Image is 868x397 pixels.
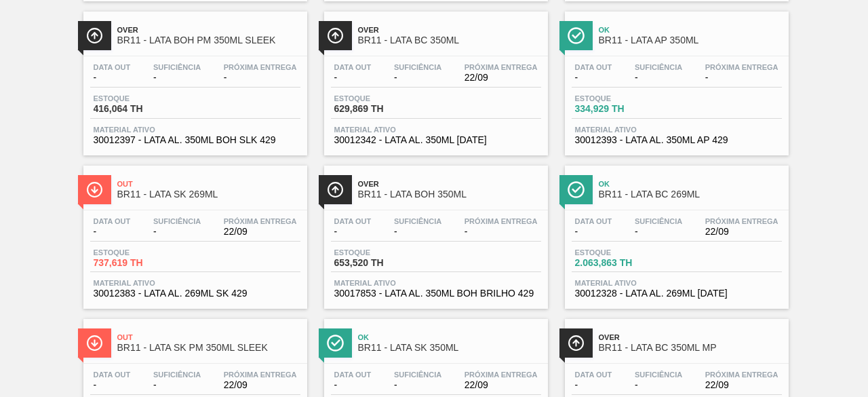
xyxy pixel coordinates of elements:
[94,126,297,134] span: Material ativo
[334,248,429,257] span: Estoque
[465,227,538,237] span: -
[86,27,103,44] img: Ícone
[705,63,778,71] span: Próxima Entrega
[94,380,131,390] span: -
[394,380,441,390] span: -
[334,73,372,83] span: -
[117,333,300,341] span: Out
[555,1,795,155] a: ÍconeOkBR11 - LATA AP 350MLData out-Suficiência-Próxima Entrega-Estoque334,929 THMaterial ativo30...
[575,371,612,379] span: Data out
[575,288,778,299] span: 30012328 - LATA AL. 269ML BC 429
[575,94,670,102] span: Estoque
[73,155,314,309] a: ÍconeOutBR11 - LATA SK 269MLData out-Suficiência-Próxima Entrega22/09Estoque737,619 THMaterial at...
[334,104,429,114] span: 629,869 TH
[153,227,201,237] span: -
[314,1,555,155] a: ÍconeOverBR11 - LATA BC 350MLData out-Suficiência-Próxima Entrega22/09Estoque629,869 THMaterial a...
[327,27,344,44] img: Ícone
[705,371,778,379] span: Próxima Entrega
[94,73,131,83] span: -
[599,189,782,200] span: BR11 - LATA BC 269ML
[465,73,538,83] span: 22/09
[465,371,538,379] span: Próxima Entrega
[153,380,201,390] span: -
[334,258,429,268] span: 653,520 TH
[575,104,670,114] span: 334,929 TH
[705,227,778,237] span: 22/09
[94,104,189,114] span: 416,064 TH
[575,258,670,268] span: 2.063,863 TH
[94,371,131,379] span: Data out
[94,227,131,237] span: -
[334,279,538,287] span: Material ativo
[635,380,682,390] span: -
[117,189,300,200] span: BR11 - LATA SK 269ML
[94,135,297,145] span: 30012397 - LATA AL. 350ML BOH SLK 429
[394,73,441,83] span: -
[314,155,555,309] a: ÍconeOverBR11 - LATA BOH 350MLData out-Suficiência-Próxima Entrega-Estoque653,520 THMaterial ativ...
[94,248,189,257] span: Estoque
[575,73,612,83] span: -
[599,35,782,45] span: BR11 - LATA AP 350ML
[94,279,297,287] span: Material ativo
[575,279,778,287] span: Material ativo
[117,26,300,34] span: Over
[334,288,538,299] span: 30017853 - LATA AL. 350ML BOH BRILHO 429
[568,27,585,44] img: Ícone
[153,371,201,379] span: Suficiência
[224,63,297,71] span: Próxima Entrega
[465,217,538,225] span: Próxima Entrega
[334,371,372,379] span: Data out
[334,126,538,134] span: Material ativo
[575,126,778,134] span: Material ativo
[224,371,297,379] span: Próxima Entrega
[117,35,300,45] span: BR11 - LATA BOH PM 350ML SLEEK
[394,217,441,225] span: Suficiência
[635,371,682,379] span: Suficiência
[334,380,372,390] span: -
[334,63,372,71] span: Data out
[575,217,612,225] span: Data out
[599,26,782,34] span: Ok
[94,94,189,102] span: Estoque
[94,217,131,225] span: Data out
[555,155,795,309] a: ÍconeOkBR11 - LATA BC 269MLData out-Suficiência-Próxima Entrega22/09Estoque2.063,863 THMaterial a...
[599,180,782,188] span: Ok
[327,335,344,352] img: Ícone
[117,180,300,188] span: Out
[358,333,541,341] span: Ok
[394,63,441,71] span: Suficiência
[635,227,682,237] span: -
[224,217,297,225] span: Próxima Entrega
[94,258,189,268] span: 737,619 TH
[394,227,441,237] span: -
[568,181,585,198] img: Ícone
[465,63,538,71] span: Próxima Entrega
[334,227,372,237] span: -
[334,217,372,225] span: Data out
[358,343,541,353] span: BR11 - LATA SK 350ML
[94,63,131,71] span: Data out
[358,26,541,34] span: Over
[465,380,538,390] span: 22/09
[568,335,585,352] img: Ícone
[224,73,297,83] span: -
[86,335,103,352] img: Ícone
[358,180,541,188] span: Over
[394,371,441,379] span: Suficiência
[73,1,314,155] a: ÍconeOverBR11 - LATA BOH PM 350ML SLEEKData out-Suficiência-Próxima Entrega-Estoque416,064 THMate...
[575,248,670,257] span: Estoque
[705,73,778,83] span: -
[635,217,682,225] span: Suficiência
[635,63,682,71] span: Suficiência
[86,181,103,198] img: Ícone
[575,135,778,145] span: 30012393 - LATA AL. 350ML AP 429
[635,73,682,83] span: -
[599,333,782,341] span: Over
[358,35,541,45] span: BR11 - LATA BC 350ML
[599,343,782,353] span: BR11 - LATA BC 350ML MP
[334,135,538,145] span: 30012342 - LATA AL. 350ML BC 429
[153,63,201,71] span: Suficiência
[705,380,778,390] span: 22/09
[575,380,612,390] span: -
[358,189,541,200] span: BR11 - LATA BOH 350ML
